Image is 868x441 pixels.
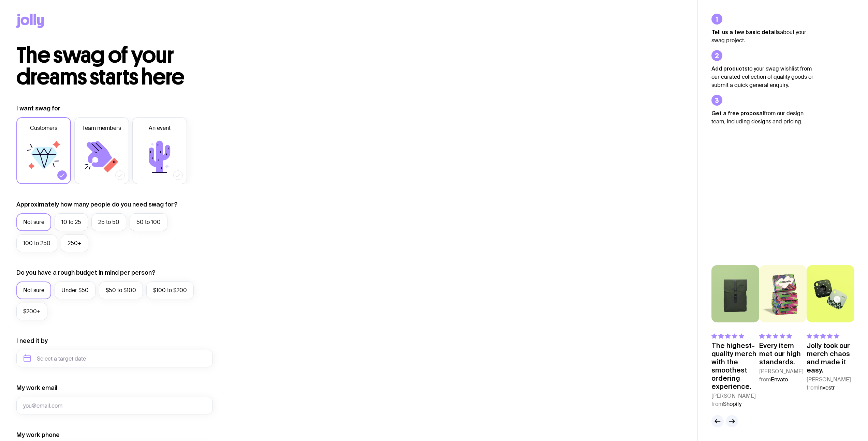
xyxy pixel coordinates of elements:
[807,341,854,374] p: Jolly took our merch chaos and made it easy.
[711,65,748,72] strong: Add products
[130,213,167,231] label: 50 to 100
[16,384,57,392] label: My work email
[16,350,213,367] input: Select a target date
[16,104,60,112] label: I want swag for
[16,269,156,277] label: Do you have a rough budget in mind per person?
[16,397,213,414] input: you@email.com
[16,303,47,320] label: $200+
[16,234,57,252] label: 100 to 250
[711,109,814,126] p: from our design team, including designs and pricing.
[16,282,51,299] label: Not sure
[711,110,764,116] strong: Get a free proposal
[99,282,143,299] label: $50 to $100
[16,42,185,90] span: The swag of your dreams starts here
[91,213,126,231] label: 25 to 50
[61,234,88,252] label: 250+
[711,28,814,45] p: about your swag project.
[55,282,95,299] label: Under $50
[146,282,194,299] label: $100 to $200
[82,124,121,132] span: Team members
[16,213,51,231] label: Not sure
[771,376,788,383] span: Envato
[16,200,178,209] label: Approximately how many people do you need swag for?
[711,341,759,391] p: The highest-quality merch with the smoothest ordering experience.
[723,400,741,408] span: Shopify
[818,384,835,391] span: Investr
[759,367,807,384] cite: [PERSON_NAME] from
[30,124,57,132] span: Customers
[759,341,807,366] p: Every item met our high standards.
[16,337,48,345] label: I need it by
[16,431,60,439] label: My work phone
[711,29,780,35] strong: Tell us a few basic details
[711,392,759,408] cite: [PERSON_NAME] from
[55,213,88,231] label: 10 to 25
[807,376,854,392] cite: [PERSON_NAME] from
[149,124,171,132] span: An event
[711,64,814,89] p: to your swag wishlist from our curated collection of quality goods or submit a quick general enqu...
